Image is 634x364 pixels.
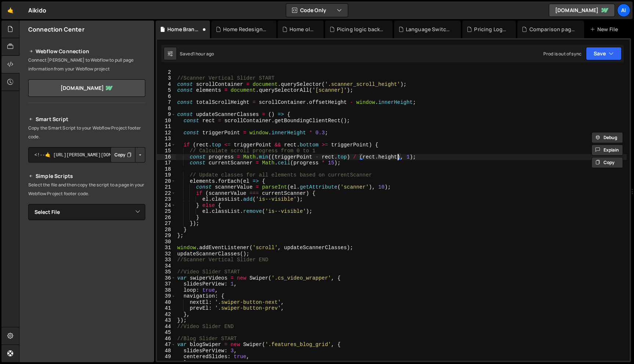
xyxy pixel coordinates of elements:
a: 🤙 [1,1,19,19]
div: 10 [157,118,176,124]
div: 38 [157,287,176,294]
div: 27 [157,221,176,227]
div: 46 [157,336,176,342]
div: 30 [157,239,176,245]
div: 8 [157,106,176,112]
div: 31 [157,245,176,251]
div: 45 [157,330,176,336]
div: 47 [157,342,176,348]
div: Home Redesigned.js [223,26,267,33]
button: Copy [110,147,135,163]
div: 1 hour ago [193,51,214,57]
a: [DOMAIN_NAME] [549,4,615,17]
button: Debug [591,132,623,143]
p: Copy the Smart Script to your Webflow Project footer code. [28,124,145,141]
div: 12 [157,130,176,136]
div: Comparison pages.js [529,26,575,33]
div: 44 [157,324,176,330]
div: 37 [157,281,176,287]
div: 32 [157,251,176,257]
iframe: YouTube video player [28,232,146,298]
div: 18 [157,166,176,172]
a: Ai [617,4,630,17]
button: Copy [591,157,623,168]
div: 6 [157,94,176,100]
div: 40 [157,299,176,306]
div: Saved [180,51,214,57]
div: 49 [157,354,176,360]
div: New File [590,26,621,33]
div: 3 [157,75,176,81]
div: 22 [157,190,176,197]
div: 39 [157,293,176,299]
h2: Webflow Connection [28,47,145,56]
div: 4 [157,81,176,88]
button: Save [586,47,622,60]
button: Explain [591,145,623,156]
div: 9 [157,112,176,118]
div: 11 [157,124,176,130]
div: 13 [157,136,176,142]
div: Home old.js [289,26,315,33]
p: Connect [PERSON_NAME] to Webflow to pull page information from your Webflow project [28,56,145,73]
div: Language Switcher.js [406,26,452,33]
div: 23 [157,196,176,203]
div: 41 [157,305,176,312]
div: 26 [157,215,176,221]
p: Select the file and then copy the script to a page in your Webflow Project footer code. [28,181,145,198]
div: 15 [157,148,176,154]
h2: Connection Center [28,25,84,33]
div: 25 [157,208,176,215]
div: 5 [157,87,176,94]
div: 28 [157,227,176,233]
div: 43 [157,317,176,324]
div: 48 [157,348,176,354]
div: 16 [157,154,176,160]
div: 19 [157,172,176,178]
div: 14 [157,142,176,148]
div: 34 [157,263,176,269]
div: 21 [157,184,176,190]
div: 24 [157,203,176,209]
div: Pricing Logic.js [474,26,507,33]
div: 2 [157,69,176,76]
div: Prod is out of sync [543,51,582,57]
div: Button group with nested dropdown [110,147,145,163]
div: 36 [157,275,176,281]
div: 17 [157,160,176,166]
div: 35 [157,269,176,275]
div: Home Branch.js [167,26,201,33]
div: Picing logic backup.js [337,26,384,33]
h2: Smart Script [28,115,145,124]
textarea: <!--🤙 [URL][PERSON_NAME][DOMAIN_NAME]> <script>document.addEventListener("DOMContentLoaded", func... [28,147,145,163]
div: 42 [157,312,176,318]
a: [DOMAIN_NAME] [28,79,145,97]
h2: Simple Scripts [28,172,145,181]
button: Code Only [286,4,348,17]
div: 20 [157,178,176,185]
div: Aikido [28,6,46,15]
div: 7 [157,99,176,106]
div: 29 [157,233,176,239]
div: 33 [157,257,176,263]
